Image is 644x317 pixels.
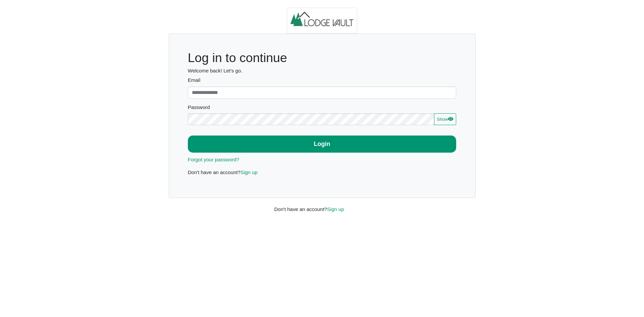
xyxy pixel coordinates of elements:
[188,136,457,153] button: Login
[448,116,453,121] svg: eye fill
[314,141,330,147] b: Login
[287,8,357,34] img: logo.2b93711c.jpg
[188,76,457,84] label: Email
[188,157,239,162] a: Forgot your password?
[434,113,456,125] button: Showeye fill
[188,169,457,176] p: Don't have an account?
[269,198,375,213] div: Don't have an account?
[188,50,457,65] h1: Log in to continue
[240,169,258,175] a: Sign up
[188,104,457,113] legend: Password
[188,68,457,74] h6: Welcome back! Let's go.
[327,206,344,212] a: Sign up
